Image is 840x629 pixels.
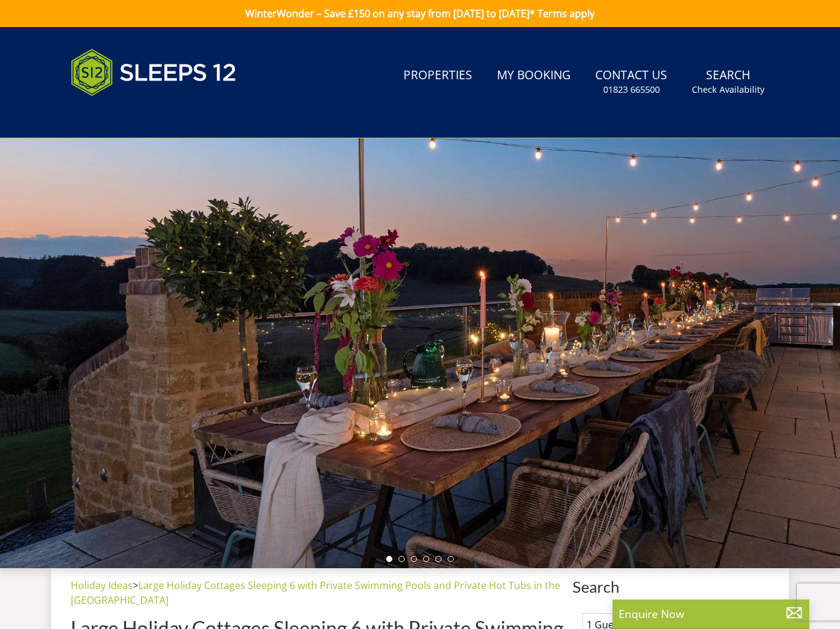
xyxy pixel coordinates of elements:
a: Holiday Ideas [71,579,133,592]
a: Large Holiday Cottages Sleeping 6 with Private Swimming Pools and Private Hot Tubs in the [GEOGRA... [71,579,560,607]
span: > [133,579,138,592]
iframe: Customer reviews powered by Trustpilot [65,111,194,121]
p: Enquire Now [619,606,803,622]
span: Search [573,578,769,595]
small: 01823 665500 [603,84,660,96]
a: My Booking [492,62,576,90]
img: Sleeps 12 [71,42,237,103]
a: Properties [398,62,477,90]
a: SearchCheck Availability [687,62,769,102]
small: Check Availability [692,84,764,96]
a: Contact Us01823 665500 [590,62,672,102]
